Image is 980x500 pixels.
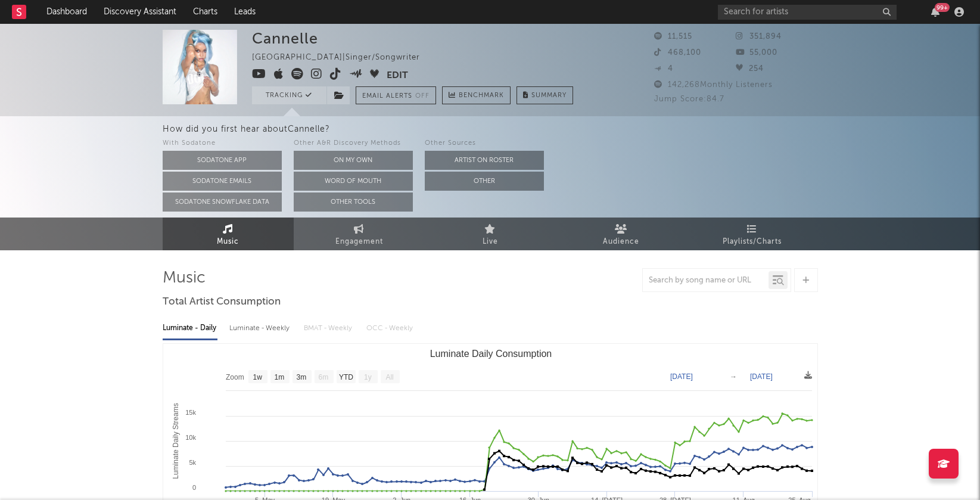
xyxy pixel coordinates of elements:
button: Other [425,172,544,191]
button: Email AlertsOff [356,86,436,104]
a: Audience [556,218,687,250]
div: With Sodatone [163,136,282,151]
span: 55,000 [736,49,777,57]
text: 5k [189,459,196,466]
span: Music [217,235,239,249]
span: 11,515 [654,33,692,41]
span: 351,894 [736,33,782,41]
button: Sodatone Snowflake Data [163,192,282,212]
span: 254 [736,65,764,73]
text: Zoom [226,373,244,381]
div: Other A&R Discovery Methods [294,136,413,151]
a: Benchmark [442,86,511,104]
div: Other Sources [425,136,544,151]
span: Playlists/Charts [723,235,782,249]
span: Engagement [335,235,383,249]
text: Luminate Daily Consumption [430,349,552,359]
button: 99+ [931,7,939,17]
a: Music [163,218,294,250]
button: On My Own [294,151,413,170]
button: Other Tools [294,192,413,212]
span: Jump Score: 84.7 [654,95,724,103]
text: [DATE] [670,372,693,381]
div: Luminate - Weekly [229,318,292,338]
text: 1w [253,373,262,381]
a: Live [425,218,556,250]
span: Summary [531,92,567,99]
button: Sodatone App [163,151,282,170]
span: Total Artist Consumption [163,295,281,309]
text: 6m [318,373,328,381]
span: Audience [603,235,639,249]
button: Tracking [252,86,326,104]
text: 1y [364,373,372,381]
div: [GEOGRAPHIC_DATA] | Singer/Songwriter [252,51,434,65]
text: 15k [185,409,196,416]
text: All [385,373,393,381]
text: Luminate Daily Streams [171,403,179,479]
button: Artist on Roster [425,151,544,170]
input: Search by song name or URL [643,276,769,285]
button: Edit [387,68,408,83]
span: Benchmark [459,89,504,103]
text: 10k [185,434,196,441]
text: [DATE] [750,372,773,381]
text: 0 [192,484,195,491]
input: Search for artists [718,5,897,20]
text: 3m [296,373,306,381]
span: 4 [654,65,673,73]
span: 468,100 [654,49,701,57]
em: Off [415,93,430,100]
div: Luminate - Daily [163,318,217,338]
span: 142,268 Monthly Listeners [654,81,773,89]
a: Playlists/Charts [687,218,818,250]
button: Summary [517,86,573,104]
div: Cannelle [252,30,318,47]
text: → [730,372,737,381]
button: Word Of Mouth [294,172,413,191]
a: Engagement [294,218,425,250]
div: 99 + [935,3,950,12]
text: YTD [338,373,353,381]
text: 1m [274,373,284,381]
button: Sodatone Emails [163,172,282,191]
span: Live [483,235,498,249]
